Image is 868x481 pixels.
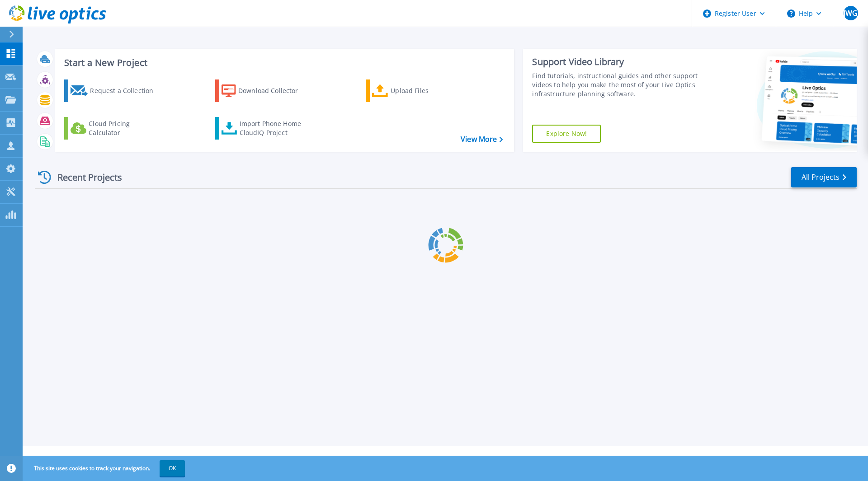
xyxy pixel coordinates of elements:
span: This site uses cookies to track your navigation. [25,460,185,476]
div: Request a Collection [90,82,162,100]
div: Support Video Library [532,56,702,68]
a: Request a Collection [64,79,165,102]
button: OK [160,460,185,476]
div: Find tutorials, instructional guides and other support videos to help you make the most of your L... [532,71,702,98]
a: Explore Now! [532,125,601,143]
div: Upload Files [391,82,463,100]
a: Cloud Pricing Calculator [64,117,165,140]
a: Download Collector [215,79,316,102]
h3: Start a New Project [64,58,503,68]
div: Download Collector [238,82,311,100]
a: View More [461,135,503,144]
div: Recent Projects [35,166,134,188]
a: Upload Files [366,79,467,102]
a: All Projects [791,167,857,187]
div: Cloud Pricing Calculator [89,119,161,137]
div: Import Phone Home CloudIQ Project [240,119,310,137]
span: JWG [844,9,858,17]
